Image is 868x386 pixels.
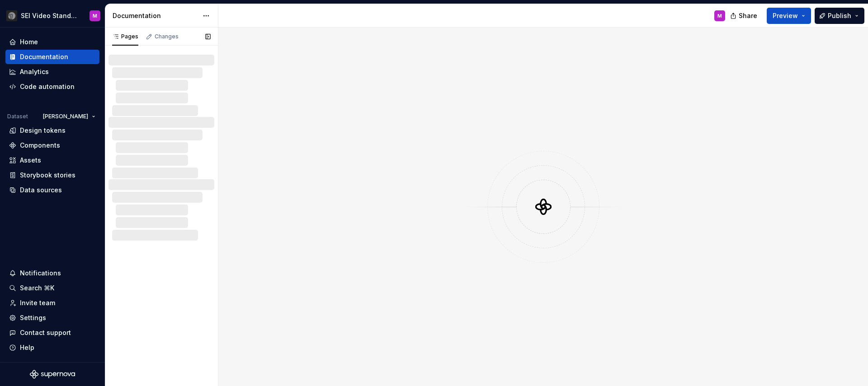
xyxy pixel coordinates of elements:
svg: Supernova Logo [30,370,75,379]
div: Assets [20,156,41,165]
a: Home [5,35,99,49]
span: Publish [828,11,851,20]
div: Components [20,141,60,150]
div: Documentation [113,11,198,20]
div: Documentation [20,52,68,61]
div: Data sources [20,186,62,195]
div: Home [20,37,38,47]
div: Contact support [20,328,71,337]
div: Pages [112,33,138,40]
img: 3ce36157-9fde-47d2-9eb8-fa8ebb961d3d.png [6,10,17,21]
span: Preview [773,11,798,20]
span: Share [739,11,757,20]
a: Documentation [5,50,99,64]
a: Invite team [5,296,99,310]
button: Preview [767,8,811,24]
button: SEI Video StandardsM [2,6,103,25]
a: Components [5,138,99,153]
button: Share [726,8,763,24]
span: [PERSON_NAME] [43,113,88,120]
a: Analytics [5,65,99,79]
div: Search ⌘K [20,284,54,293]
div: Changes [155,33,179,40]
div: SEI Video Standards [21,11,79,20]
div: Analytics [20,67,49,76]
button: Notifications [5,266,99,280]
div: Help [20,343,34,352]
div: Design tokens [20,126,66,135]
div: Code automation [20,82,75,91]
div: M [717,12,722,19]
button: [PERSON_NAME] [39,110,99,123]
a: Assets [5,153,99,167]
div: Settings [20,313,46,322]
a: Storybook stories [5,168,99,182]
button: Search ⌘K [5,281,99,295]
a: Data sources [5,183,99,197]
div: Invite team [20,298,55,307]
div: Notifications [20,269,61,278]
button: Contact support [5,326,99,340]
a: Code automation [5,79,99,94]
div: Dataset [7,113,28,120]
div: M [93,12,97,19]
button: Help [5,340,99,355]
a: Settings [5,311,99,325]
a: Design tokens [5,123,99,138]
button: Publish [815,8,864,24]
div: Storybook stories [20,171,75,180]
